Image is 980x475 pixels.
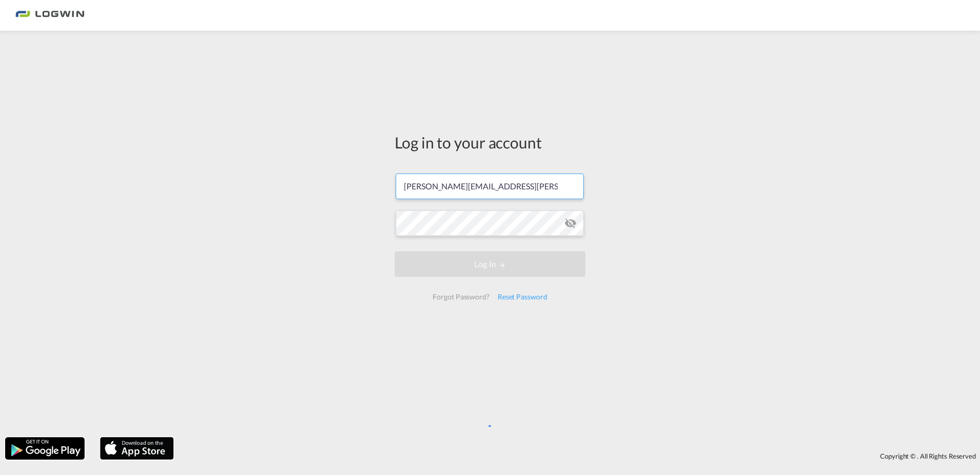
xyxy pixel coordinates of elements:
[395,251,585,277] button: LOGIN
[99,436,175,461] img: apple.png
[395,132,585,153] div: Log in to your account
[179,447,980,465] div: Copyright © . All Rights Reserved
[15,4,85,27] img: bc73a0e0d8c111efacd525e4c8ad7d32.png
[494,288,552,306] div: Reset Password
[564,217,577,229] md-icon: icon-eye-off
[428,288,493,306] div: Forgot Password?
[396,174,584,199] input: Enter email/phone number
[4,436,86,461] img: google.png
